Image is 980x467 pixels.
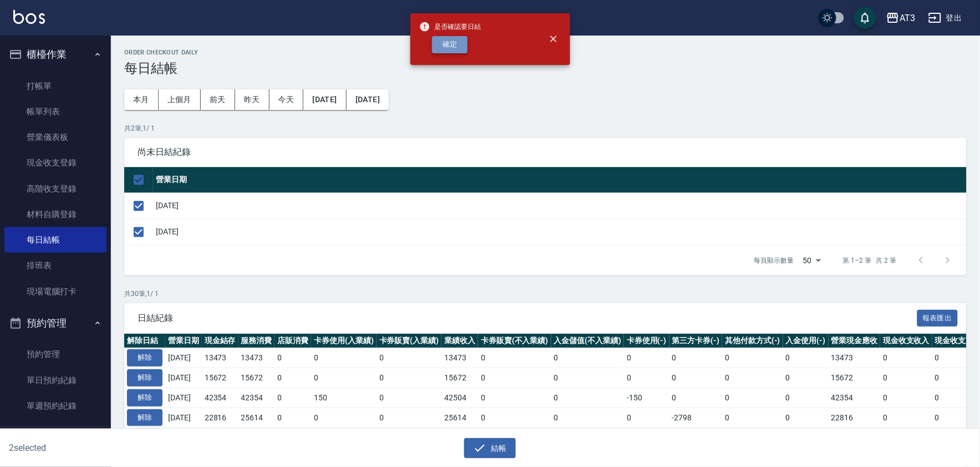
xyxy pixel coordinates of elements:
[124,334,165,348] th: 解除日結
[275,408,311,428] td: 0
[4,368,106,393] a: 單日預約紀錄
[880,428,932,448] td: 0
[202,388,238,408] td: 42354
[165,368,202,388] td: [DATE]
[4,124,106,150] a: 營業儀表板
[377,368,442,388] td: 0
[127,409,163,426] button: 解除
[900,11,915,25] div: AT3
[124,49,967,56] h2: Order checkout daily
[669,334,723,348] th: 第三方卡券(-)
[478,348,551,368] td: 0
[311,428,377,448] td: 0
[441,388,478,408] td: 42504
[275,368,311,388] td: 0
[783,334,829,348] th: 入金使用(-)
[4,40,106,69] button: 櫃檯作業
[624,334,669,348] th: 卡券使用(-)
[377,348,442,368] td: 0
[124,89,159,110] button: 本月
[441,428,478,448] td: 25404
[165,388,202,408] td: [DATE]
[829,408,881,428] td: 22816
[783,368,829,388] td: 0
[377,388,442,408] td: 0
[202,408,238,428] td: 22816
[4,99,106,124] a: 帳單列表
[880,334,932,348] th: 現金收支收入
[669,428,723,448] td: 0
[377,428,442,448] td: 0
[441,408,478,428] td: 25614
[275,388,311,408] td: 0
[275,348,311,368] td: 0
[238,388,275,408] td: 42354
[419,21,481,32] span: 是否確認要日結
[165,428,202,448] td: [DATE]
[669,408,723,428] td: -2798
[754,255,794,265] p: 每頁顯示數量
[478,334,551,348] th: 卡券販賣(不入業績)
[478,408,551,428] td: 0
[551,408,624,428] td: 0
[829,388,881,408] td: 42354
[4,279,106,304] a: 現場電腦打卡
[238,408,275,428] td: 25614
[829,348,881,368] td: 13473
[478,388,551,408] td: 0
[478,368,551,388] td: 0
[347,89,389,110] button: [DATE]
[624,348,669,368] td: 0
[270,89,304,110] button: 今天
[238,334,275,348] th: 服務消費
[880,388,932,408] td: 0
[669,388,723,408] td: 0
[165,348,202,368] td: [DATE]
[624,388,669,408] td: -150
[127,349,163,366] button: 解除
[311,388,377,408] td: 150
[880,408,932,428] td: 0
[722,428,783,448] td: 0
[127,389,163,406] button: 解除
[13,10,45,24] img: Logo
[311,408,377,428] td: 0
[669,368,723,388] td: 0
[124,123,967,133] p: 共 2 筆, 1 / 1
[478,428,551,448] td: 0
[4,253,106,278] a: 排班表
[880,368,932,388] td: 0
[238,348,275,368] td: 13473
[4,393,106,419] a: 單週預約紀錄
[441,368,478,388] td: 15672
[159,89,201,110] button: 上個月
[917,310,958,327] button: 報表匯出
[4,309,106,338] button: 預約管理
[4,176,106,202] a: 高階收支登錄
[311,334,377,348] th: 卡券使用(入業績)
[624,368,669,388] td: 0
[541,27,566,51] button: close
[551,428,624,448] td: 0
[722,334,783,348] th: 其他付款方式(-)
[829,368,881,388] td: 15672
[124,61,967,76] h3: 每日結帳
[4,150,106,175] a: 現金收支登錄
[464,438,516,459] button: 結帳
[153,167,967,193] th: 營業日期
[311,368,377,388] td: 0
[377,334,442,348] th: 卡券販賣(入業績)
[829,334,881,348] th: 營業現金應收
[238,428,275,448] td: 21904
[882,7,920,29] button: AT3
[4,342,106,367] a: 預約管理
[722,408,783,428] td: 0
[722,368,783,388] td: 0
[311,348,377,368] td: 0
[275,428,311,448] td: 3500
[201,89,235,110] button: 前天
[799,245,825,275] div: 50
[4,423,106,452] button: 報表及分析
[783,428,829,448] td: 0
[153,193,967,219] td: [DATE]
